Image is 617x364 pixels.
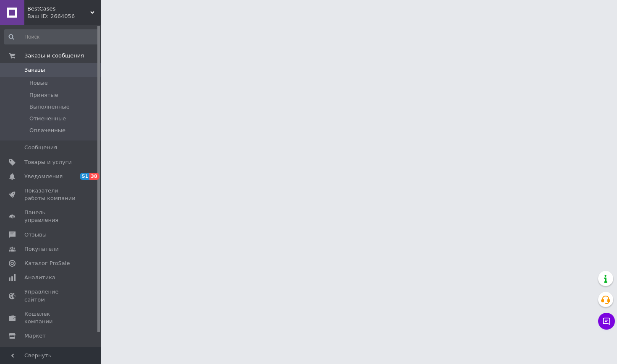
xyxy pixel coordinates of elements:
span: 38 [89,173,99,180]
span: Отзывы [24,231,47,239]
div: Ваш ID: 2664056 [27,13,101,20]
span: Принятые [29,91,58,99]
span: Заказы и сообщения [24,52,84,60]
span: BestCases [27,5,90,13]
span: Сообщения [24,144,57,151]
span: Уведомления [24,173,63,180]
span: Выполненные [29,103,70,111]
span: Отмененные [29,115,66,122]
span: Покупатели [24,245,59,253]
span: Настройки [24,346,55,354]
span: Товары и услуги [24,159,72,166]
input: Поиск [4,29,99,44]
span: Панель управления [24,209,78,224]
span: Маркет [24,332,46,340]
span: Новые [29,79,48,87]
span: Оплаченные [29,127,65,134]
span: Кошелек компании [24,310,78,325]
span: Каталог ProSale [24,260,70,267]
span: Показатели работы компании [24,187,78,202]
span: 51 [80,173,89,180]
span: Заказы [24,66,45,74]
span: Управление сайтом [24,288,78,303]
span: Аналитика [24,274,55,281]
button: Чат с покупателем [598,313,615,330]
